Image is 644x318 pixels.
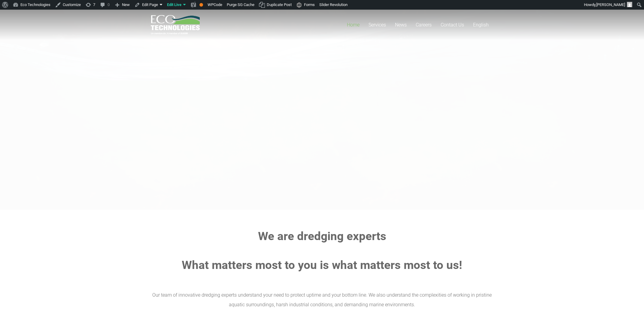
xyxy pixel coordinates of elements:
span: Careers [416,22,432,28]
a: Careers [411,10,436,40]
span: English [473,22,489,28]
a: Contact Us [436,10,469,40]
span: News [395,22,407,28]
span: Home [347,22,360,28]
a: Home [342,10,364,40]
div: OK [199,3,203,7]
span: Slider Revolution [319,2,348,7]
p: Our team of innovative dredging experts understand your need to protect uptime and your bottom li... [151,290,493,310]
span: [PERSON_NAME] [596,2,625,7]
strong: What matters most to you is what matters most to us! [182,258,462,272]
a: English [469,10,493,40]
strong: We are dredging experts [258,229,386,243]
a: News [390,10,411,40]
span: Services [369,22,386,28]
span: Contact Us [441,22,464,28]
a: logo_EcoTech_ASDR_RGB [151,15,200,35]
